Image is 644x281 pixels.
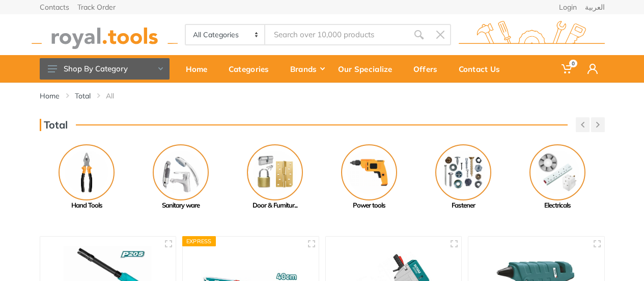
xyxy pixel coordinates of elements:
a: العربية [585,4,605,11]
div: Door & Furnitur... [228,200,322,211]
a: Login [559,4,577,11]
img: Royal - Electricals [529,144,585,200]
img: Royal - Hand Tools [59,144,115,200]
div: Home [179,58,221,80]
a: Categories [221,55,283,83]
input: Site search [265,24,408,45]
a: Our Specialize [331,55,406,83]
nav: breadcrumb [40,91,605,101]
div: Hand Tools [40,200,134,211]
a: Home [40,91,60,101]
div: Categories [221,58,283,80]
a: Door & Furnitur... [228,144,322,211]
div: Fastener [416,200,511,211]
a: Electricals [511,144,605,211]
a: Total [75,91,91,101]
select: Category [186,25,266,44]
a: Contacts [40,4,69,11]
div: Express [182,236,216,246]
div: Brands [283,58,331,80]
a: Offers [406,55,452,83]
a: Home [179,55,221,83]
div: Contact Us [452,58,514,80]
img: Royal - Power tools [341,144,397,200]
a: Power tools [322,144,416,211]
div: Offers [406,58,452,80]
img: Royal - Door & Furniture Hardware [247,144,303,200]
h3: Total [40,119,68,131]
div: Sanitary ware [134,200,228,211]
a: Track Order [77,4,116,11]
button: Shop By Category [40,58,170,80]
div: Electricals [511,200,605,211]
a: Fastener [416,144,511,211]
img: Royal - Sanitary ware [153,144,209,200]
a: Contact Us [452,55,514,83]
img: Royal - Fastener [435,144,491,200]
a: 0 [554,55,580,83]
img: royal.tools Logo [32,21,178,49]
a: Sanitary ware [134,144,228,211]
div: Our Specialize [331,58,406,80]
div: Power tools [322,200,416,211]
span: 0 [569,60,577,67]
img: royal.tools Logo [459,21,605,49]
li: All [106,91,129,101]
a: Hand Tools [40,144,134,211]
